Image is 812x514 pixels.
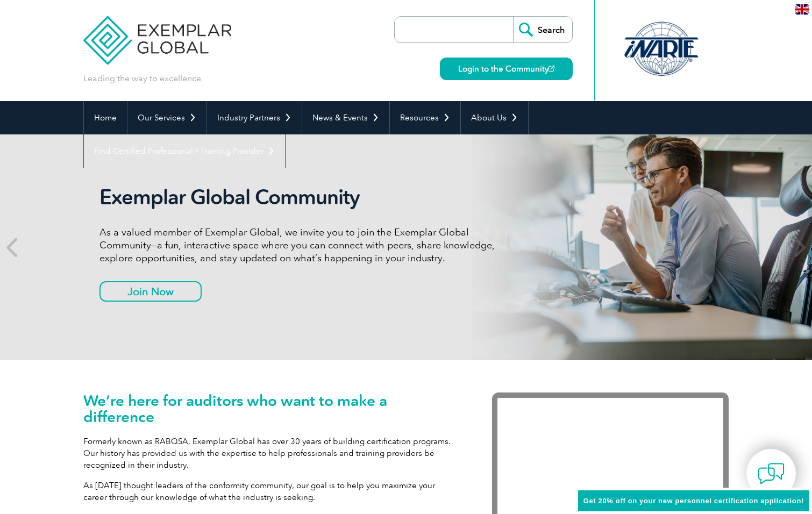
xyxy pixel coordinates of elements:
[302,101,389,134] a: News & Events
[99,226,503,265] p: As a valued member of Exemplar Global, we invite you to join the Exemplar Global Community—a fun,...
[83,436,460,471] p: Formerly known as RABQSA, Exemplar Global has over 30 years of building certification programs. O...
[83,480,460,503] p: As [DATE] thought leaders of the conformity community, our goal is to help you maximize your care...
[99,185,503,210] h2: Exemplar Global Community
[83,73,201,84] p: Leading the way to excellence
[390,101,460,134] a: Resources
[99,281,202,302] a: Join Now
[83,392,460,425] h1: We’re here for auditors who want to make a difference
[84,101,127,134] a: Home
[84,134,285,168] a: Find Certified Professional / Training Provider
[440,58,573,80] a: Login to the Community
[795,4,809,15] img: en
[758,460,785,487] img: contact-chat.png
[207,101,302,134] a: Industry Partners
[583,497,804,505] span: Get 20% off on your new personnel certification application!
[461,101,528,134] a: About Us
[549,66,554,72] img: open_square.png
[513,17,572,42] input: Search
[127,101,206,134] a: Our Services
